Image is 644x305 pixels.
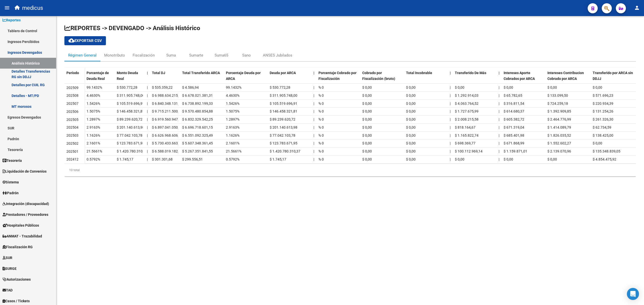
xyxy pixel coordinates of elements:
[87,133,100,137] span: 1.1626%
[117,85,137,89] span: $ 530.772,28
[591,68,636,89] datatable-header-cell: Transferido por ARCA sin DDJJ
[226,149,242,153] span: 21.5661%
[104,53,125,58] div: Monotributo
[593,117,613,121] span: $ 261.326,30
[593,71,633,81] span: Transferido por ARCA sin DDJJ
[226,71,261,81] span: Porcentaje Deuda por ARCA
[362,133,372,137] span: $ 0,00
[226,101,239,106] span: 1.5426%
[406,93,416,97] span: $ 0,00
[362,125,372,129] span: $ 0,00
[504,85,513,89] span: $ 0,00
[313,117,314,121] span: |
[455,149,482,153] span: $ 100.112.969,14
[117,117,142,121] span: $ 89.239.620,72
[450,157,451,161] span: |
[152,93,183,97] span: $ 6.988.634.215,28
[182,133,213,137] span: $ 6.551.092.325,49
[270,117,295,121] span: $ 89.239.620,72
[499,93,499,97] span: |
[87,93,100,97] span: 4.4630%
[547,109,571,113] span: $ 1.392.909,85
[450,141,451,145] span: |
[453,68,497,89] datatable-header-cell: Transferido De Más
[117,157,133,161] span: $ 1.745,17
[4,5,10,11] mat-icon: menu
[450,149,451,153] span: |
[87,71,109,81] span: Porcentaje de Deuda Real
[313,133,314,137] span: |
[313,93,314,97] span: |
[66,141,78,145] span: 202502
[362,85,372,89] span: $ 0,00
[66,157,78,161] span: 202412
[547,85,557,89] span: $ 0,00
[226,109,239,113] span: 1.5075%
[499,149,499,153] span: |
[3,244,33,250] span: Fiscalización RG
[313,125,314,129] span: |
[502,68,545,89] datatable-header-cell: Intereses Aporte Cobrados por ARCA
[547,93,568,97] span: $ 133.099,50
[117,149,147,153] span: $ 1.420.780.310,37
[547,133,571,137] span: $ 1.826.035,52
[226,141,239,145] span: 2.1601%
[270,141,297,145] span: $ 123.783.671,95
[226,117,239,121] span: 1.2897%
[152,101,183,106] span: $ 6.840.348.131,72
[318,157,324,161] span: % 0
[117,109,144,113] span: $ 146.458.321,81
[87,157,100,161] span: 0.5792%
[406,101,416,106] span: $ 0,00
[270,157,286,161] span: $ 1.745,17
[547,141,571,145] span: $ 1.552.602,27
[87,85,102,89] span: 99.1432%
[270,109,297,113] span: $ 146.458.321,81
[270,85,290,89] span: $ 530.772,28
[318,149,324,153] span: % 0
[593,85,602,89] span: $ 0,00
[313,149,314,153] span: |
[313,109,314,113] span: |
[64,36,106,45] button: Exportar CSV
[68,37,74,43] mat-icon: cloud_download
[147,109,148,113] span: |
[450,71,451,75] span: |
[504,71,535,81] span: Intereses Aporte Cobrados por ARCA
[318,125,324,129] span: % 0
[182,85,199,89] span: $ 4.586,94
[87,117,100,121] span: 1.2897%
[3,223,39,228] span: Hospitales Públicos
[627,288,639,300] div: Open Intercom Messenger
[455,109,478,113] span: $ 1.727.675,99
[147,125,148,129] span: |
[152,125,183,129] span: $ 6.897.041.050,46
[3,233,42,239] span: ANMAT - Trazabilidad
[547,125,571,129] span: $ 1.414.089,79
[3,212,48,217] span: Prestadores / Proveedores
[3,17,21,23] span: Reportes
[545,68,591,89] datatable-header-cell: Intereses Contribucion Cobrado por ARCA
[504,109,524,113] span: $ 614.680,37
[499,125,499,129] span: |
[66,125,78,129] span: 202504
[318,101,324,106] span: % 0
[68,38,102,43] span: Exportar CSV
[87,125,100,129] span: 2.9163%
[115,68,145,89] datatable-header-cell: Monto Deuda Real
[362,141,372,145] span: $ 0,00
[182,157,203,161] span: $ 299.556,51
[455,157,464,161] span: $ 0,00
[147,133,148,137] span: |
[270,71,296,75] span: Deuda por ARCA
[152,109,183,113] span: $ 9.715.211.500,70
[448,68,453,89] datatable-header-cell: |
[362,101,372,106] span: $ 0,00
[117,125,144,129] span: $ 201.140.613,98
[152,157,173,161] span: $ 301.301,68
[3,190,19,196] span: Padrón
[455,125,475,129] span: $ 818.164,67
[634,5,640,11] mat-icon: person
[87,109,100,113] span: 1.5075%
[182,109,213,113] span: $ 9.570.480.854,88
